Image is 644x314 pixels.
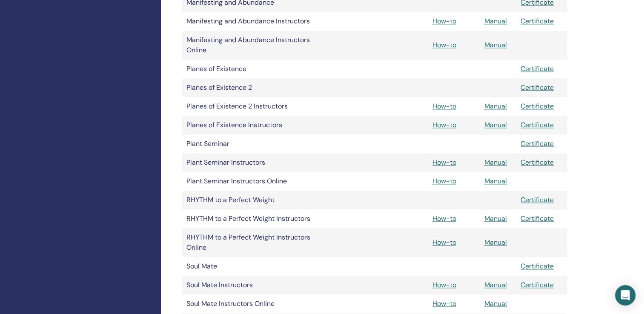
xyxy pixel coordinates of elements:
a: Certificate [521,102,554,111]
a: Manual [484,120,507,129]
td: Planes of Existence 2 [182,78,335,97]
a: How-to [432,17,456,26]
td: Soul Mate Instructors Online [182,294,335,313]
td: Soul Mate [182,257,335,276]
a: Certificate [521,83,554,92]
a: Manual [484,177,507,186]
a: Manual [484,280,507,289]
td: RHYTHM to a Perfect Weight Instructors [182,209,335,228]
td: RHYTHM to a Perfect Weight Instructors Online [182,228,335,257]
a: Certificate [521,214,554,223]
a: How-to [432,158,456,167]
td: Plant Seminar Instructors [182,153,335,172]
td: RHYTHM to a Perfect Weight [182,191,335,209]
a: Manual [484,299,507,308]
a: How-to [432,102,456,111]
a: Certificate [521,139,554,148]
a: Manual [484,238,507,247]
a: Certificate [521,17,554,26]
div: Open Intercom Messenger [615,285,635,305]
td: Planes of Existence Instructors [182,116,335,134]
a: Manual [484,102,507,111]
a: How-to [432,238,456,247]
a: How-to [432,120,456,129]
td: Manifesting and Abundance Instructors Online [182,31,335,60]
td: Manifesting and Abundance Instructors [182,12,335,31]
td: Plant Seminar Instructors Online [182,172,335,191]
a: Certificate [521,262,554,271]
a: Certificate [521,280,554,289]
a: How-to [432,299,456,308]
a: How-to [432,214,456,223]
a: Manual [484,40,507,49]
a: How-to [432,177,456,186]
a: Certificate [521,158,554,167]
a: Certificate [521,64,554,73]
a: Manual [484,17,507,26]
td: Planes of Existence 2 Instructors [182,97,335,116]
a: Manual [484,158,507,167]
a: Certificate [521,120,554,129]
td: Soul Mate Instructors [182,276,335,294]
a: Certificate [521,195,554,204]
a: Manual [484,214,507,223]
a: How-to [432,280,456,289]
a: How-to [432,40,456,49]
td: Plant Seminar [182,134,335,153]
td: Planes of Existence [182,60,335,78]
